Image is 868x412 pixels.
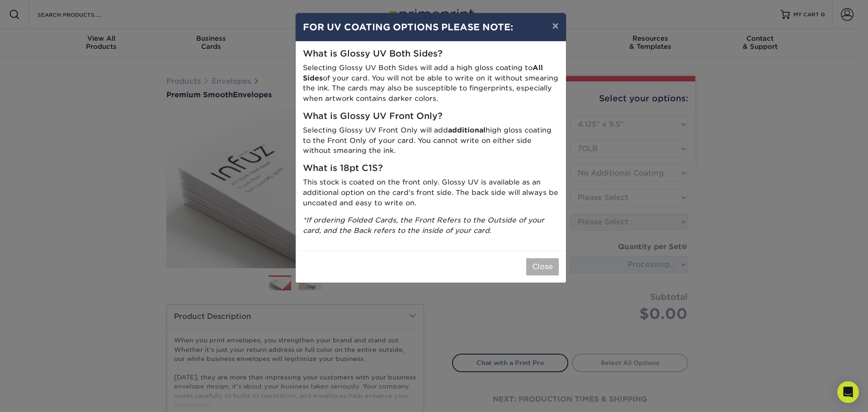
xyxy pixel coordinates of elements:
h5: What is 18pt C1S? [303,163,559,174]
h5: What is Glossy UV Front Only? [303,111,559,122]
strong: All Sides [303,63,543,82]
strong: additional [448,126,486,134]
p: Selecting Glossy UV Front Only will add high gloss coating to the Front Only of your card. You ca... [303,125,559,156]
p: This stock is coated on the front only. Glossy UV is available as an additional option on the car... [303,177,559,208]
h5: What is Glossy UV Both Sides? [303,49,559,59]
i: *If ordering Folded Cards, the Front Refers to the Outside of your card, and the Back refers to t... [303,216,544,235]
button: × [545,13,566,38]
h4: FOR UV COATING OPTIONS PLEASE NOTE: [303,20,559,34]
div: Open Intercom Messenger [837,381,859,403]
p: Selecting Glossy UV Both Sides will add a high gloss coating to of your card. You will not be abl... [303,63,559,104]
button: Close [526,258,559,275]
